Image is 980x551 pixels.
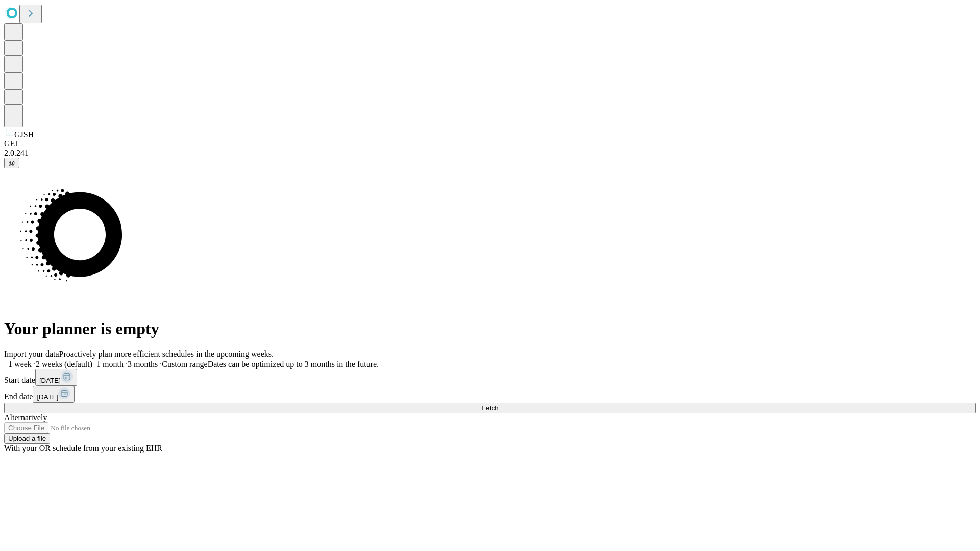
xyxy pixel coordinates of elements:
span: @ [8,159,15,167]
div: 2.0.241 [4,148,976,158]
span: 1 week [8,360,32,368]
span: Dates can be optimized up to 3 months in the future. [208,360,379,368]
span: 1 month [96,360,124,368]
h1: Your planner is empty [4,319,976,338]
div: Start date [4,369,976,386]
button: Upload a file [4,433,50,444]
span: Proactively plan more efficient schedules in the upcoming weeks. [59,349,274,358]
span: 3 months [128,360,158,368]
span: Alternatively [4,413,47,422]
button: [DATE] [33,386,75,403]
div: GEI [4,139,976,148]
span: GJSH [14,130,34,139]
span: Fetch [481,404,498,412]
span: Import your data [4,349,59,358]
span: With your OR schedule from your existing EHR [4,444,162,453]
div: End date [4,386,976,403]
button: [DATE] [35,369,77,386]
button: @ [4,158,19,168]
span: Custom range [162,360,207,368]
span: 2 weeks (default) [36,360,92,368]
button: Fetch [4,403,976,413]
span: [DATE] [37,393,58,401]
span: [DATE] [39,377,61,384]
